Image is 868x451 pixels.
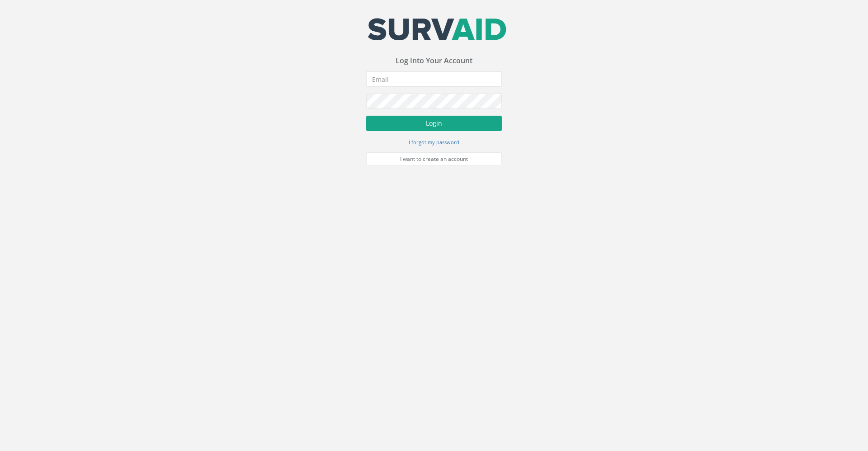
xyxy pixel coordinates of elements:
input: Email [366,71,502,87]
h3: Log Into Your Account [366,57,502,65]
small: I forgot my password [409,139,459,146]
button: Login [366,116,502,131]
a: I forgot my password [409,138,459,146]
a: I want to create an account [366,152,502,166]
